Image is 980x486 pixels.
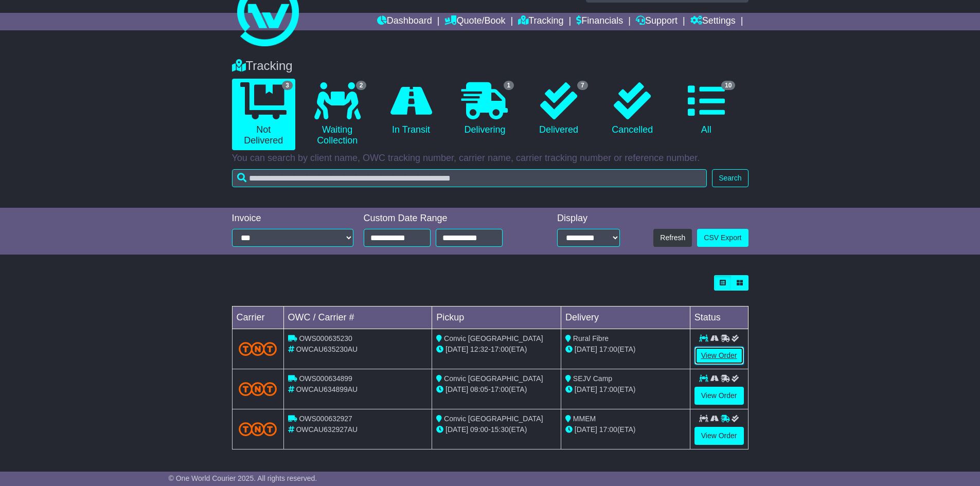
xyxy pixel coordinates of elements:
span: [DATE] [446,425,468,434]
span: Convic [GEOGRAPHIC_DATA] [444,334,543,343]
span: Convic [GEOGRAPHIC_DATA] [444,374,543,383]
a: Financials [576,13,623,30]
td: Pickup [432,307,561,329]
td: OWC / Carrier # [283,307,432,329]
span: Convic [GEOGRAPHIC_DATA] [444,415,543,423]
div: (ETA) [565,344,686,355]
a: 1 Delivering [453,79,516,139]
img: TNT_Domestic.png [239,422,277,436]
span: 17:00 [491,345,509,353]
span: MMEM [573,415,596,423]
a: View Order [694,427,744,445]
span: OWS000632927 [299,415,352,423]
span: 17:00 [599,385,617,393]
span: 09:00 [470,425,488,434]
a: Settings [690,13,736,30]
span: [DATE] [575,345,597,353]
span: 17:00 [599,345,617,353]
span: 2 [356,81,367,90]
img: TNT_Domestic.png [239,382,277,396]
a: 10 All [674,79,738,139]
span: [DATE] [575,425,597,434]
span: [DATE] [575,385,597,393]
a: Dashboard [377,13,432,30]
a: View Order [694,387,744,405]
a: 3 Not Delivered [232,79,295,150]
span: OWCAU632927AU [296,425,358,434]
span: OWS000635230 [299,334,352,343]
div: Invoice [232,213,353,224]
p: You can search by client name, OWC tracking number, carrier name, carrier tracking number or refe... [232,153,749,164]
span: 15:30 [491,425,509,434]
span: 17:00 [599,425,617,434]
div: - (ETA) [436,384,557,395]
img: TNT_Domestic.png [239,342,277,356]
div: (ETA) [565,384,686,395]
span: Rural Fibre [573,334,609,343]
span: © One World Courier 2025. All rights reserved. [169,474,317,482]
span: 3 [282,81,293,90]
div: Display [557,213,620,224]
div: Tracking [227,59,754,74]
span: 7 [577,81,588,90]
span: 08:05 [470,385,488,393]
div: Custom Date Range [364,213,529,224]
td: Carrier [232,307,283,329]
td: Delivery [561,307,690,329]
a: View Order [694,347,744,365]
a: Quote/Book [444,13,505,30]
span: 17:00 [491,385,509,393]
span: OWCAU635230AU [296,345,358,353]
td: Status [690,307,748,329]
a: CSV Export [697,229,748,247]
a: 7 Delivered [527,79,590,139]
span: OWCAU634899AU [296,385,358,393]
div: - (ETA) [436,424,557,435]
button: Search [712,169,748,187]
a: In Transit [379,79,442,139]
div: - (ETA) [436,344,557,355]
button: Refresh [653,229,692,247]
span: 10 [721,81,735,90]
span: 12:32 [470,345,488,353]
span: 1 [504,81,514,90]
div: (ETA) [565,424,686,435]
span: SEJV Camp [573,374,612,383]
a: Support [636,13,678,30]
span: OWS000634899 [299,374,352,383]
a: 2 Waiting Collection [306,79,369,150]
a: Cancelled [601,79,664,139]
a: Tracking [518,13,563,30]
span: [DATE] [446,345,468,353]
span: [DATE] [446,385,468,393]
